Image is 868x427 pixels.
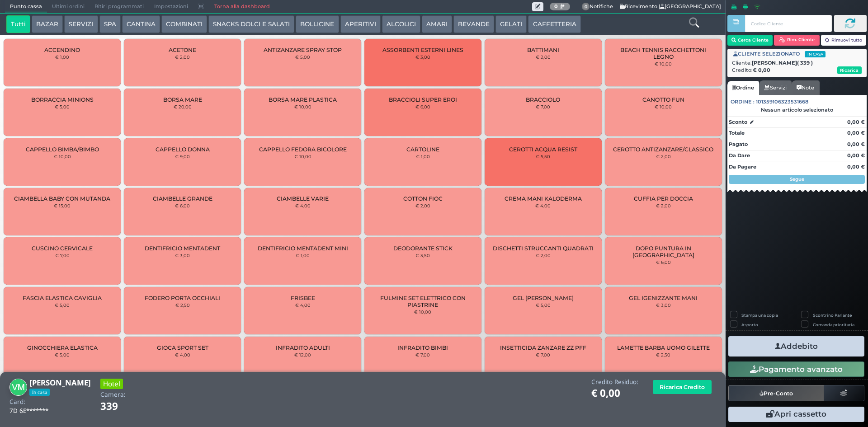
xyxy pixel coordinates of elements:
strong: Da Pagare [729,164,756,170]
span: CIAMBELLE GRANDE [153,195,212,202]
span: BEACH TENNIS RACCHETTONI LEGNO [612,47,714,60]
span: GIOCA SPORT SET [157,344,208,351]
span: GINOCCHIERA ELASTICA [27,344,98,351]
span: CAPPELLO DONNA [156,146,210,153]
small: € 7,00 [536,104,550,109]
button: AMARI [422,15,452,33]
small: € 4,00 [295,203,311,208]
span: Impostazioni [149,0,193,13]
span: Punto cassa [5,0,47,13]
small: € 9,00 [175,154,190,159]
span: CLIENTE SELEZIONATO [733,50,826,58]
strong: € 0,00 [753,67,770,73]
span: FODERO PORTA OCCHIALI [145,295,220,301]
button: Rimuovi tutto [821,35,867,46]
button: BEVANDE [453,15,494,33]
small: € 2,50 [175,302,190,308]
span: CEROTTO ANTIZANZARE/CLASSICO [613,146,713,153]
a: Ordine [727,81,759,95]
button: BAZAR [32,15,63,33]
button: APERITIVI [340,15,381,33]
small: € 6,00 [656,259,671,265]
small: € 7,00 [55,253,70,258]
h4: Credito Residuo: [591,379,638,385]
small: € 5,00 [55,104,70,109]
span: ACCENDINO [44,47,80,53]
span: BORSA MARE [163,96,202,103]
strong: 0,00 € [847,119,865,125]
small: € 5,00 [536,302,551,308]
span: CANOTTO FUN [642,96,684,103]
span: DISCHETTI STRUCCANTI QUADRATI [493,245,594,252]
label: Comanda prioritaria [813,322,854,328]
small: € 20,00 [174,104,192,109]
span: CEROTTI ACQUA RESIST [509,146,577,153]
small: € 7,00 [415,352,430,357]
small: € 4,00 [295,302,311,308]
small: € 4,00 [175,352,190,357]
button: COMBINATI [161,15,207,33]
h4: Camera: [100,391,126,398]
span: 101359106323531668 [756,98,808,106]
a: Servizi [759,80,792,95]
h1: € 0,00 [591,388,638,399]
button: Pre-Conto [728,385,824,401]
small: € 5,50 [536,154,550,159]
button: CANTINA [122,15,160,33]
small: € 1,00 [55,54,69,60]
span: FRISBEE [291,295,315,301]
span: Ritiri programmati [90,0,149,13]
small: € 2,00 [536,54,551,60]
button: BOLLICINE [296,15,339,33]
small: € 10,00 [655,61,672,66]
strong: Totale [729,130,745,136]
strong: 0,00 € [847,152,865,159]
span: INFRADITO ADULTI [276,344,330,351]
small: € 7,00 [536,352,550,357]
span: GEL IGENIZZANTE MANI [629,295,698,301]
div: Nessun articolo selezionato [727,107,867,113]
span: CIAMBELLE VARIE [277,195,329,202]
span: FULMINE SET ELETTRICO CON PIASTRINE [372,295,474,308]
small: € 2,00 [656,154,671,159]
h3: Hotel [100,379,123,389]
button: Tutti [6,15,30,33]
small: € 2,00 [656,203,671,208]
span: CREMA MANI KALODERMA [505,195,582,202]
small: € 3,00 [415,54,430,60]
strong: Sconto [729,118,747,126]
span: DENTIFRICIO MENTADENT [145,245,220,252]
b: [PERSON_NAME] [29,377,91,388]
span: ACETONE [169,47,196,53]
button: Apri cassetto [728,407,864,422]
span: COTTON FIOC [403,195,443,202]
h1: 339 [100,401,143,412]
label: Asporto [741,322,758,328]
img: Vincenzo Marchese [9,379,27,396]
button: Pagamento avanzato [728,361,864,377]
small: € 6,00 [175,203,190,208]
small: € 10,00 [655,104,672,109]
small: € 3,50 [415,253,430,258]
span: FASCIA ELASTICA CAVIGLIA [23,295,102,301]
span: BATTIMANI [527,47,559,53]
small: € 5,00 [55,352,70,357]
small: € 3,00 [175,253,190,258]
button: ALCOLICI [382,15,420,33]
span: DENTIFRICIO MENTADENT MINI [258,245,348,252]
input: Codice Cliente [745,15,831,32]
small: € 2,00 [415,203,430,208]
span: LAMETTE BARBA UOMO GILETTE [617,344,710,351]
span: INFRADITO BIMBI [397,344,448,351]
button: GELATI [495,15,527,33]
small: € 1,00 [416,154,430,159]
strong: Pagato [729,141,748,147]
b: 0 [554,3,558,9]
button: SPA [99,15,121,33]
button: Rim. Cliente [774,35,820,46]
small: € 1,00 [296,253,310,258]
button: Addebito [728,336,864,357]
a: Torna alla dashboard [209,0,274,13]
b: [PERSON_NAME] [752,60,813,66]
small: € 2,00 [175,54,190,60]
